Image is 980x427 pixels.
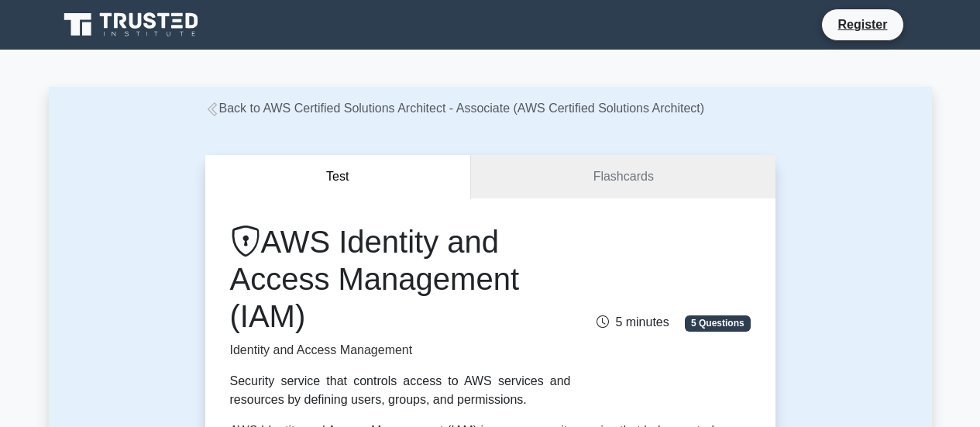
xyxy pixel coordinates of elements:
[230,372,571,409] div: Security service that controls access to AWS services and resources by defining users, groups, an...
[471,155,775,199] a: Flashcards
[597,315,669,329] span: 5 minutes
[230,341,571,360] p: Identity and Access Management
[205,155,472,199] button: Test
[230,223,571,335] h1: AWS Identity and Access Management (IAM)
[685,315,750,331] span: 5 Questions
[828,15,896,34] a: Register
[205,102,705,115] a: Back to AWS Certified Solutions Architect - Associate (AWS Certified Solutions Architect)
